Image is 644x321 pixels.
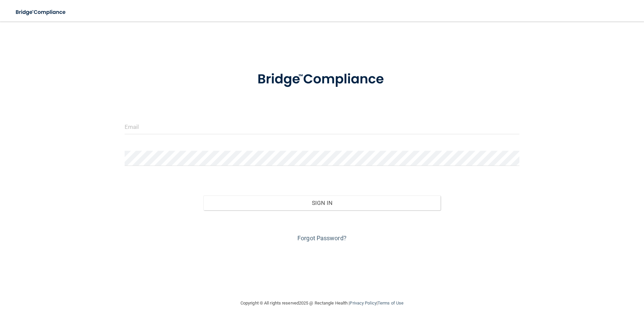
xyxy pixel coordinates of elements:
[199,292,445,314] div: Copyright © All rights reserved 2025 @ Rectangle Health | |
[378,300,404,306] a: Terms of Use
[244,62,400,97] img: bridge_compliance_login_screen.278c3ca4.svg
[125,119,520,134] input: Email
[203,195,441,210] button: Sign In
[350,300,376,306] a: Privacy Policy
[10,5,72,19] img: bridge_compliance_login_screen.278c3ca4.svg
[297,235,347,242] a: Forgot Password?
